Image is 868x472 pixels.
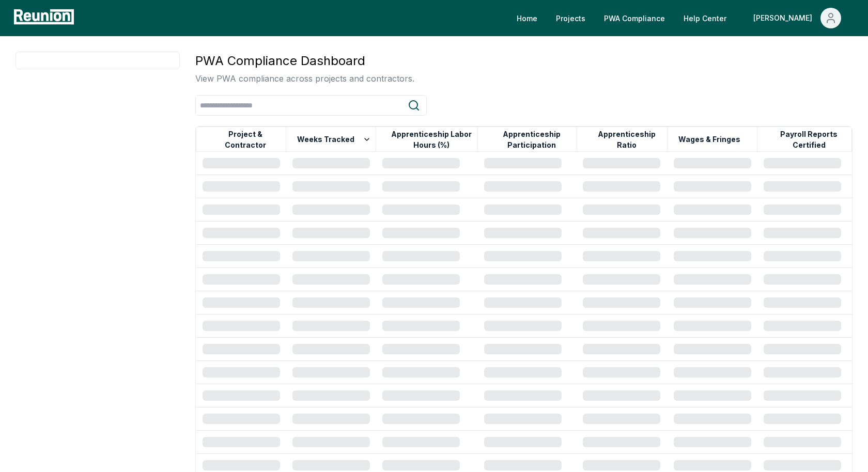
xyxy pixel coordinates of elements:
button: Project & Contractor [205,129,286,150]
button: Apprenticeship Ratio [586,129,667,150]
button: Apprenticeship Participation [487,129,576,150]
button: Apprenticeship Labor Hours (%) [385,129,477,150]
button: [PERSON_NAME] [745,8,849,28]
p: View PWA compliance across projects and contractors. [195,72,414,85]
a: Help Center [675,8,735,28]
a: Home [508,8,546,28]
a: Projects [548,8,594,28]
a: PWA Compliance [596,8,673,28]
button: Payroll Reports Certified [766,129,851,150]
button: Wages & Fringes [676,129,742,150]
nav: Main [508,8,858,28]
button: Weeks Tracked [295,129,373,150]
div: [PERSON_NAME] [753,8,816,28]
h3: PWA Compliance Dashboard [195,52,414,70]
